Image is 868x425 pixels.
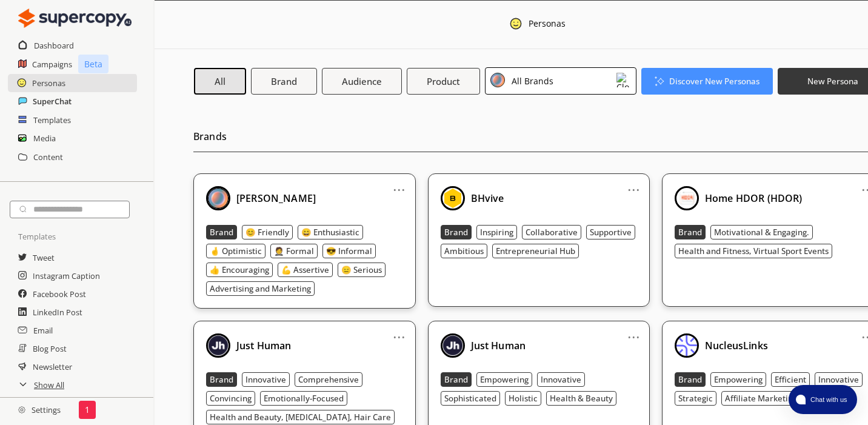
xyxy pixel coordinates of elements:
[490,73,505,87] img: Close
[444,246,484,256] b: Ambitious
[427,75,460,87] b: Product
[206,281,315,296] button: Advertising and Marketing
[206,244,265,258] button: 🤞 Optimistic
[480,374,529,385] b: Empowering
[18,406,25,413] img: Close
[236,192,316,205] b: [PERSON_NAME]
[509,393,538,404] b: Holistic
[33,285,86,303] a: Facebook Post
[301,227,359,238] b: 😄 Enthusiastic
[210,264,269,275] b: 👍 Encouraging
[206,263,273,277] button: 👍 Encouraging
[18,6,132,30] img: Close
[471,192,504,205] b: BHvive
[471,339,526,352] b: Just Human
[529,19,566,32] div: Personas
[33,340,67,358] h2: Blog Post
[675,244,832,258] button: Health and Fitness, Virtual Sport Events
[537,372,585,387] button: Innovative
[546,391,616,406] button: Health & Beauty
[675,186,699,210] img: Close
[206,372,237,387] button: Brand
[210,374,233,385] b: Brand
[210,246,262,256] b: 🤞 Optimistic
[725,393,797,404] b: Affiliate Marketing
[33,321,53,340] a: Email
[281,264,329,275] b: 💪 Assertive
[206,410,395,424] button: Health and Beauty, [MEDICAL_DATA], Hair Care
[705,339,768,352] b: NucleusLinks
[675,225,706,239] button: Brand
[342,75,382,87] b: Audience
[505,391,541,406] button: Holistic
[815,372,863,387] button: Innovative
[710,225,813,239] button: Motivational & Engaging.
[714,227,809,238] b: Motivational & Engaging.
[326,246,372,256] b: 😎 Informal
[441,372,472,387] button: Brand
[771,372,810,387] button: Efficient
[441,244,487,258] button: Ambitious
[251,68,317,95] button: Brand
[236,339,292,352] b: Just Human
[444,227,468,238] b: Brand
[33,129,56,147] a: Media
[509,17,522,30] img: Close
[33,249,55,267] a: Tweet
[215,75,225,87] b: All
[678,393,713,404] b: Strategic
[210,283,311,294] b: Advertising and Marketing
[32,55,72,73] a: Campaigns
[206,391,255,406] button: Convincing
[34,36,74,55] a: Dashboard
[271,75,297,87] b: Brand
[242,372,290,387] button: Innovative
[522,225,581,239] button: Collaborative
[338,263,386,277] button: 😑 Serious
[675,391,716,406] button: Strategic
[33,148,63,166] a: Content
[627,327,640,337] a: ...
[441,333,465,358] img: Close
[476,225,517,239] button: Inspiring
[818,374,859,385] b: Innovative
[298,225,363,239] button: 😄 Enthusiastic
[492,244,579,258] button: Entrepreneurial Hub
[407,68,480,95] button: Product
[33,358,72,376] a: Newsletter
[444,393,496,404] b: Sophisticated
[322,68,402,95] button: Audience
[33,111,71,129] a: Templates
[541,374,581,385] b: Innovative
[550,393,613,404] b: Health & Beauty
[480,227,513,238] b: Inspiring
[33,303,82,321] a: LinkedIn Post
[32,74,65,92] a: Personas
[33,92,72,110] a: SuperChat
[678,246,829,256] b: Health and Fitness, Virtual Sport Events
[675,372,706,387] button: Brand
[441,225,472,239] button: Brand
[245,227,289,238] b: 😊 Friendly
[705,192,802,205] b: Home HDOR (HDOR)
[242,225,293,239] button: 😊 Friendly
[710,372,766,387] button: Empowering
[341,264,382,275] b: 😑 Serious
[78,55,109,73] p: Beta
[206,333,230,358] img: Close
[210,412,391,423] b: Health and Beauty, [MEDICAL_DATA], Hair Care
[210,227,233,238] b: Brand
[33,267,100,285] h2: Instagram Caption
[507,73,553,89] div: All Brands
